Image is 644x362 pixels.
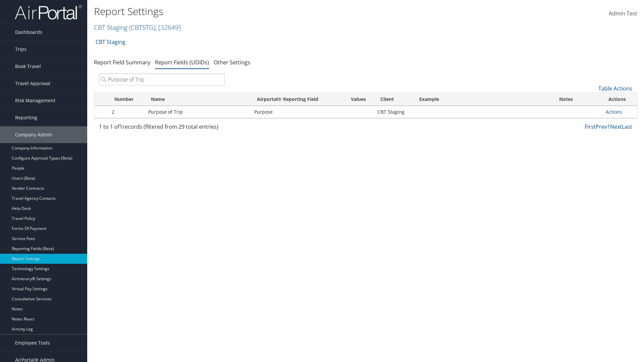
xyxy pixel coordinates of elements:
[622,123,632,130] a: Last
[99,73,225,85] input: Search
[607,123,610,130] a: 1
[214,59,250,66] a: Other Settings
[413,93,553,106] th: Example
[15,92,55,109] span: Risk Management
[15,126,52,143] span: Company Admin
[15,109,37,126] span: Reporting
[15,75,50,92] span: Travel Approval
[108,106,145,118] td: 2
[155,59,209,66] a: Report Fields (UDIDs)
[610,123,622,130] a: Next
[145,93,251,106] th: Name
[596,123,607,130] a: Prev
[15,58,41,75] span: Book Travel
[94,23,181,32] a: CBT Staging
[251,106,342,118] td: Purpose
[108,93,145,106] th: Number
[374,106,414,118] td: CBT Staging
[15,335,50,351] span: Employee Tools
[15,41,26,58] span: Trips
[94,4,456,18] h1: Report Settings
[129,23,155,32] span: ( CBTSTG )
[15,24,42,41] span: Dashboards
[119,123,122,130] span: 1
[602,93,637,106] th: Actions
[94,59,150,66] a: Report Field Summary
[553,93,602,106] th: Notes
[99,123,225,134] div: 1 to 1 of records (filtered from 29 total entries)
[374,93,414,106] th: Client
[342,93,374,106] th: Values
[145,106,251,118] td: Purpose of Trip
[15,4,82,20] img: airportal-logo.png
[251,93,342,106] th: Airportal&reg; Reporting Field
[94,93,108,106] th: : activate to sort column descending
[155,23,181,32] span: , [ 32649 ]
[609,3,637,24] a: Admin Test
[598,85,632,92] a: Table Actions
[609,10,637,17] span: Admin Test
[606,109,622,115] a: Actions
[96,35,125,49] a: CBT Staging
[585,123,596,130] a: First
